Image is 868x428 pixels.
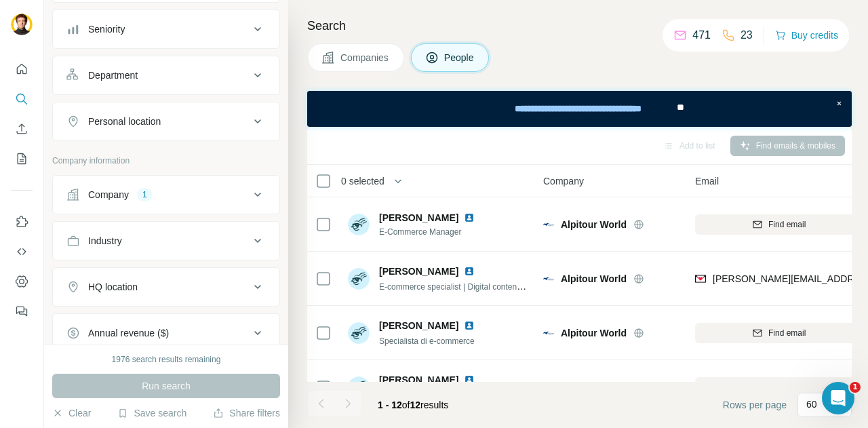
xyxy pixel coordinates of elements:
span: [PERSON_NAME] [379,319,458,332]
div: Industry [88,234,122,248]
span: Alpitour World [561,272,627,286]
img: Logo of Alpitour World [543,219,554,230]
button: Search [11,87,33,111]
img: provider findymail logo [695,272,706,286]
span: 1 [850,382,861,393]
span: [PERSON_NAME] [379,373,458,387]
img: LinkedIn logo [464,212,475,223]
span: Rows per page [723,398,787,412]
span: 1 - 12 [378,400,402,410]
button: Dashboard [11,269,33,294]
span: 12 [410,400,421,410]
button: My lists [11,147,33,171]
div: Personal location [88,115,161,128]
button: Personal location [53,105,279,138]
span: 0 selected [341,174,384,188]
p: 60 [806,397,817,411]
button: Save search [117,406,186,420]
button: Find email [695,214,863,235]
button: Clear [52,406,91,420]
img: Logo of Alpitour World [543,273,554,284]
span: Company [543,174,584,188]
span: [PERSON_NAME] [379,265,458,278]
img: Avatar [348,322,370,344]
button: Find email [695,323,863,343]
span: E-Commerce Manager [379,226,480,238]
button: Annual revenue ($) [53,317,279,349]
div: Seniority [88,22,125,36]
button: Seniority [53,13,279,45]
div: 1976 search results remaining [112,353,221,366]
button: Department [53,59,279,92]
button: Company1 [53,178,279,211]
span: Alpitour World [561,381,627,394]
div: Department [88,69,138,82]
img: Logo of Alpitour World [543,328,554,338]
button: Share filters [213,406,280,420]
button: Find email [695,377,863,397]
img: Avatar [11,14,33,35]
button: Buy credits [775,26,838,45]
button: Industry [53,225,279,257]
span: results [378,400,448,410]
button: Use Surfe API [11,239,33,264]
h4: Search [307,16,852,35]
div: Company [88,188,129,201]
iframe: Banner [307,91,852,127]
button: Feedback [11,299,33,324]
p: 471 [692,27,711,43]
p: 23 [741,27,753,43]
span: Specialista di e-commerce [379,336,475,346]
span: Email [695,174,719,188]
span: People [444,51,475,64]
img: Logo of Alpitour World [543,382,554,393]
button: Enrich CSV [11,117,33,141]
span: Alpitour World [561,326,627,340]
span: [PERSON_NAME] [379,211,458,225]
button: HQ location [53,271,279,303]
img: LinkedIn logo [464,320,475,331]
div: 1 [137,189,153,201]
span: E-commerce specialist | Digital content & UX [379,281,540,292]
button: Quick start [11,57,33,81]
img: LinkedIn logo [464,266,475,277]
button: Use Surfe on LinkedIn [11,210,33,234]
p: Company information [52,155,280,167]
img: Avatar [348,268,370,290]
div: HQ location [88,280,138,294]
img: Avatar [348,376,370,398]
div: Annual revenue ($) [88,326,169,340]
img: Avatar [348,214,370,235]
span: Find email [768,327,806,339]
img: LinkedIn logo [464,374,475,385]
span: Alpitour World [561,218,627,231]
span: Companies [340,51,390,64]
span: Find email [768,381,806,393]
iframe: Intercom live chat [822,382,854,414]
span: of [402,400,410,410]
span: Find email [768,218,806,231]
